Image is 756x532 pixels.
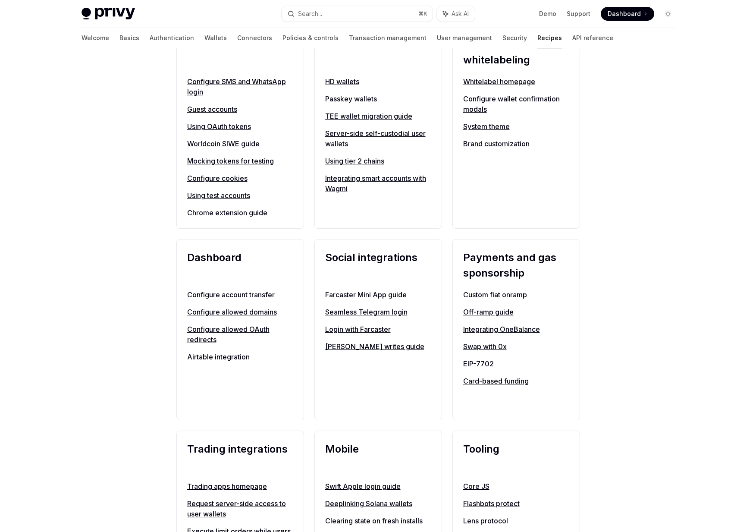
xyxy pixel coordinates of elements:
a: Dashboard [601,7,654,21]
a: Deeplinking Solana wallets [325,498,431,509]
a: Clearing state on fresh installs [325,516,431,526]
a: Brand customization [463,139,569,149]
a: Farcaster Mini App guide [325,290,431,300]
a: System theme [463,121,569,132]
a: Configure cookies [187,173,293,183]
a: Chrome extension guide [187,208,293,218]
a: Integrating smart accounts with Wagmi [325,173,431,194]
a: TEE wallet migration guide [325,111,431,121]
h2: Trading integrations [187,441,293,472]
a: Lens protocol [463,516,569,526]
a: EIP-7702 [463,359,569,369]
a: Recipes [537,28,562,48]
a: Off-ramp guide [463,307,569,317]
a: Worldcoin SIWE guide [187,139,293,149]
a: Policies & controls [282,28,339,48]
a: Using tier 2 chains [325,156,431,166]
a: Server-side self-custodial user wallets [325,128,431,149]
a: Authentication [150,28,194,48]
a: Configure allowed OAuth redirects [187,324,293,345]
h2: Authentication [187,37,293,68]
h2: Tooling [463,441,569,472]
a: Passkey wallets [325,94,431,104]
a: Support [567,9,590,18]
a: API reference [572,28,613,48]
a: Configure account transfer [187,290,293,300]
span: ⌘ K [418,10,427,17]
a: Airtable integration [187,352,293,362]
h2: UI customization and whitelabeling [463,37,569,68]
a: Using test accounts [187,190,293,201]
span: Ask AI [452,9,469,18]
a: Welcome [82,28,109,48]
button: Toggle dark mode [661,7,675,21]
a: Trading apps homepage [187,481,293,491]
a: Request server-side access to user wallets [187,498,293,519]
a: User management [437,28,492,48]
a: Login with Farcaster [325,324,431,334]
a: Guest accounts [187,104,293,114]
a: Card-based funding [463,376,569,386]
span: Dashboard [608,9,641,18]
h2: Wallet infrastructure [325,37,431,68]
h2: Dashboard [187,250,293,281]
a: Swift Apple login guide [325,481,431,491]
a: Configure allowed domains [187,307,293,317]
a: Demo [539,9,556,18]
a: Flashbots protect [463,498,569,509]
a: Custom fiat onramp [463,290,569,300]
h2: Social integrations [325,250,431,281]
a: Transaction management [349,28,427,48]
a: Wallets [204,28,227,48]
a: Connectors [237,28,272,48]
a: Configure SMS and WhatsApp login [187,76,293,97]
button: Ask AI [437,6,475,22]
a: Basics [119,28,139,48]
img: light logo [82,8,135,20]
h2: Payments and gas sponsorship [463,250,569,281]
a: Mocking tokens for testing [187,156,293,166]
a: Security [502,28,527,48]
div: Search... [298,9,322,19]
a: Whitelabel homepage [463,76,569,87]
h2: Mobile [325,441,431,472]
a: Seamless Telegram login [325,307,431,317]
button: Search...⌘K [282,6,433,22]
a: Integrating OneBalance [463,324,569,334]
a: Core JS [463,481,569,491]
a: HD wallets [325,76,431,87]
a: Configure wallet confirmation modals [463,94,569,114]
a: [PERSON_NAME] writes guide [325,341,431,352]
a: Swap with 0x [463,341,569,352]
a: Using OAuth tokens [187,121,293,132]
